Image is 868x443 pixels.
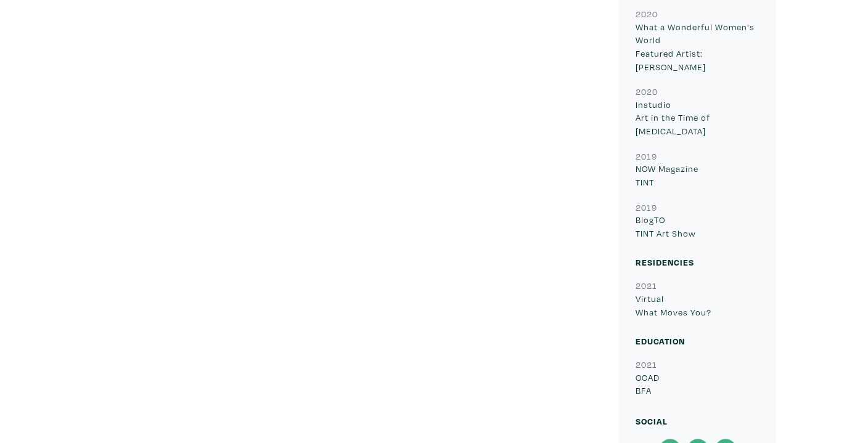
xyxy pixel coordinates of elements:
[636,292,759,319] p: Virtual What Moves You?
[636,359,657,370] small: 2021
[636,98,759,138] p: Instudio Art in the Time of [MEDICAL_DATA]
[636,371,759,397] p: OCAD BFA
[636,8,658,20] small: 2020
[636,201,657,213] small: 2019
[636,150,657,162] small: 2019
[636,335,685,347] small: Education
[636,162,759,189] p: NOW Magazine TINT
[636,280,657,291] small: 2021
[636,20,759,73] p: What a Wonderful Women's World Featured Artist: [PERSON_NAME]
[636,256,694,268] small: Residencies
[636,213,759,240] p: BlogTO TINT Art Show
[636,415,668,427] small: Social
[636,86,658,97] small: 2020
